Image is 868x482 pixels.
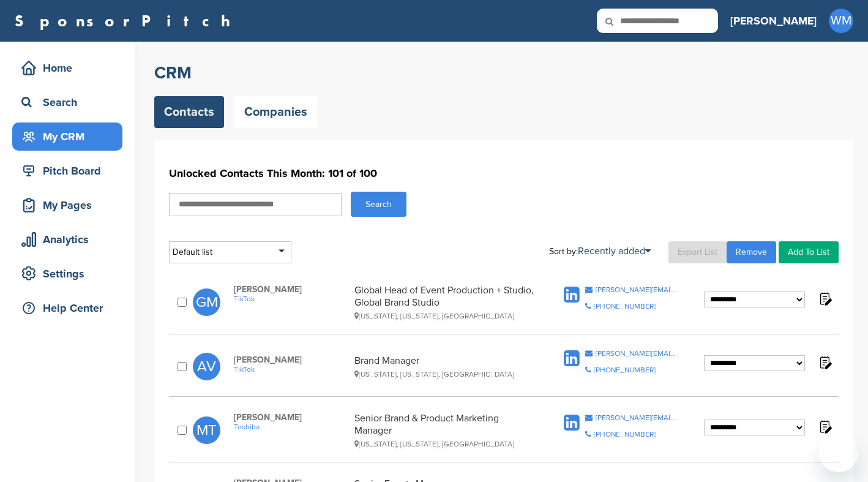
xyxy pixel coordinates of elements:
button: Search [351,192,406,217]
h1: Unlocked Contacts This Month: 101 of 100 [169,162,839,184]
a: Remove [727,241,776,263]
div: [PERSON_NAME][EMAIL_ADDRESS][PERSON_NAME][DOMAIN_NAME] [596,350,677,357]
a: Analytics [12,225,122,254]
div: Sort by: [549,246,651,256]
div: My CRM [18,126,122,148]
a: SponsorPitch [15,13,238,29]
img: Notes [817,419,832,434]
div: [US_STATE], [US_STATE], [GEOGRAPHIC_DATA] [354,370,534,378]
div: [US_STATE], [US_STATE], [GEOGRAPHIC_DATA] [354,440,534,448]
a: My Pages [12,191,122,219]
span: [PERSON_NAME] [234,284,348,295]
span: GM [193,288,220,316]
h3: [PERSON_NAME] [730,12,817,29]
div: Default list [169,241,291,263]
a: Recently added [578,245,651,257]
a: Toshiba [234,423,348,431]
a: Settings [12,260,122,288]
span: [PERSON_NAME] [234,355,348,365]
div: Analytics [18,228,122,250]
span: [PERSON_NAME] [234,412,348,423]
div: [PHONE_NUMBER] [594,366,656,374]
iframe: Button to launch messaging window [819,433,858,472]
span: WM [829,9,853,33]
a: Companies [234,96,317,128]
img: Notes [817,291,832,306]
div: [PHONE_NUMBER] [594,303,656,310]
span: AV [193,353,220,380]
a: TikTok [234,295,348,303]
a: Search [12,88,122,116]
a: Home [12,54,122,82]
div: [US_STATE], [US_STATE], [GEOGRAPHIC_DATA] [354,312,534,320]
a: TikTok [234,365,348,374]
div: Brand Manager [354,355,534,378]
a: Contacts [154,96,224,128]
span: MT [193,416,220,444]
a: Pitch Board [12,157,122,185]
img: Notes [817,355,832,370]
div: [PERSON_NAME][EMAIL_ADDRESS][PERSON_NAME][DOMAIN_NAME] [596,414,677,421]
div: [PERSON_NAME][EMAIL_ADDRESS][DOMAIN_NAME] [596,286,677,293]
a: My CRM [12,122,122,151]
div: Help Center [18,297,122,319]
div: Home [18,57,122,79]
div: Settings [18,263,122,285]
div: Pitch Board [18,160,122,182]
div: [PHONE_NUMBER] [594,431,656,438]
a: [PERSON_NAME] [730,7,817,34]
div: Search [18,91,122,113]
a: Add To List [779,241,839,263]
div: Senior Brand & Product Marketing Manager [354,412,534,448]
div: Global Head of Event Production + Studio, Global Brand Studio [354,284,534,320]
a: Export List [668,241,727,263]
a: Help Center [12,294,122,322]
div: My Pages [18,194,122,216]
h2: CRM [154,62,853,84]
